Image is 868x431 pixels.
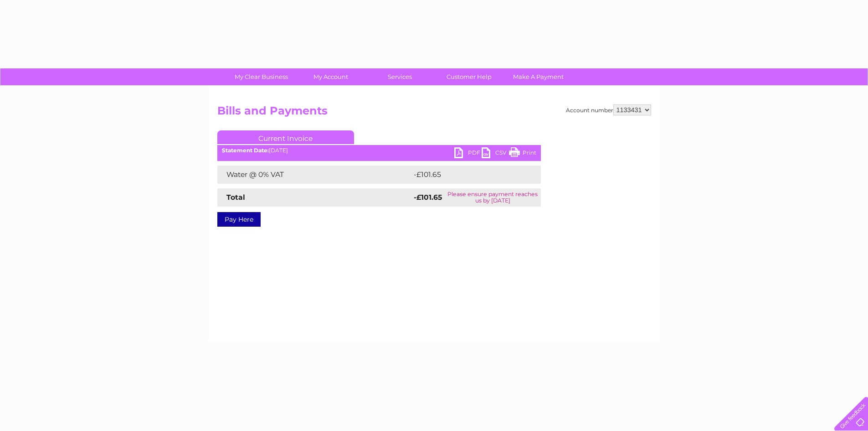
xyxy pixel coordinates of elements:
[224,68,299,85] a: My Clear Business
[509,147,536,161] a: Print
[293,68,368,85] a: My Account
[431,68,507,85] a: Customer Help
[411,166,525,184] td: -£101.65
[454,147,482,161] a: PDF
[217,130,354,144] a: Current Invoice
[226,193,245,202] strong: Total
[501,68,576,85] a: Make A Payment
[445,188,541,207] td: Please ensure payment reaches us by [DATE]
[482,147,509,161] a: CSV
[566,104,651,115] div: Account number
[217,166,411,184] td: Water @ 0% VAT
[414,193,442,202] strong: -£101.65
[222,147,269,154] b: Statement Date:
[217,212,261,227] a: Pay Here
[217,147,541,154] div: [DATE]
[362,68,437,85] a: Services
[217,104,651,122] h2: Bills and Payments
